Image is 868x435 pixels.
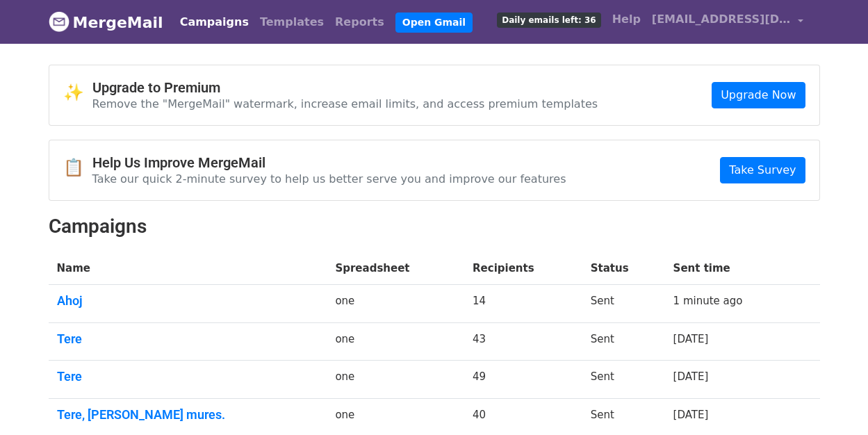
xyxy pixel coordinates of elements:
h2: Campaigns [49,215,820,238]
td: one [327,322,464,361]
a: Templates [254,8,329,36]
a: Campaigns [174,8,254,36]
a: Tere [57,369,319,384]
a: [EMAIL_ADDRESS][DOMAIN_NAME] [646,6,809,38]
td: one [327,361,464,399]
td: 14 [464,285,582,323]
a: 1 minute ago [673,295,743,307]
p: Remove the "MergeMail" watermark, increase email limits, and access premium templates [92,97,598,111]
th: Sent time [665,252,795,285]
a: Reports [329,8,390,36]
td: Sent [582,322,665,361]
td: one [327,285,464,323]
td: 43 [464,322,582,361]
h4: Upgrade to Premium [92,79,598,96]
a: Open Gmail [395,13,473,33]
td: Sent [582,361,665,399]
span: Daily emails left: 36 [497,13,600,28]
h4: Help Us Improve MergeMail [92,154,566,171]
span: [EMAIL_ADDRESS][DOMAIN_NAME] [652,11,791,28]
a: Daily emails left: 36 [491,6,606,33]
th: Status [582,252,665,285]
span: ✨ [63,83,92,103]
a: Take Survey [720,157,805,183]
a: [DATE] [673,409,709,421]
a: Upgrade Now [712,82,805,108]
span: 📋 [63,158,92,178]
a: [DATE] [673,333,709,345]
th: Recipients [464,252,582,285]
td: 49 [464,361,582,399]
td: Sent [582,285,665,323]
p: Take our quick 2-minute survey to help us better serve you and improve our features [92,172,566,186]
th: Spreadsheet [327,252,464,285]
img: MergeMail logo [49,11,69,32]
a: Ahoj [57,293,319,309]
a: Help [607,6,646,33]
a: [DATE] [673,370,709,383]
a: MergeMail [49,8,163,37]
a: Tere [57,331,319,347]
th: Name [49,252,327,285]
a: Tere, [PERSON_NAME] mures. [57,407,319,422]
